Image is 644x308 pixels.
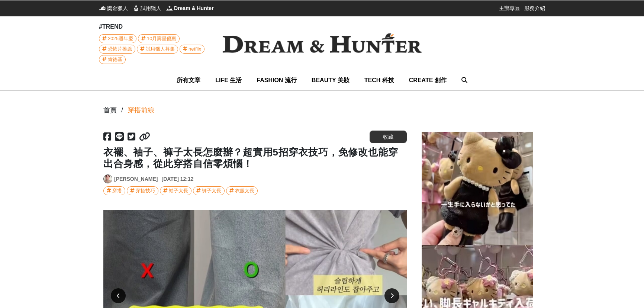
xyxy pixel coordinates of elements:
a: 主辦專區 [499,4,520,12]
a: 所有文章 [177,70,200,90]
a: 恐怖片推薦 [99,45,135,54]
button: 收藏 [370,131,407,143]
span: 肯德基 [108,55,122,64]
span: Dream & Hunter [174,4,214,12]
div: 袖子太長 [169,187,188,195]
a: netflix [180,45,205,54]
a: Dream & HunterDream & Hunter [166,4,214,12]
a: 服務介紹 [524,4,545,12]
a: CREATE 創作 [409,70,447,90]
span: 獎金獵人 [107,4,128,12]
div: #TREND [99,22,210,31]
span: TECH 科技 [364,77,394,83]
h1: 衣襬、袖子、褲子太長怎麼辦？超實用5招穿衣技巧，免修改也能穿出合身感，從此穿搭自信零煩惱！ [103,147,407,170]
a: [PERSON_NAME] [114,175,158,183]
img: 試用獵人 [132,4,140,12]
span: 恐怖片推薦 [108,45,132,53]
a: BEAUTY 美妝 [312,70,350,90]
img: Dream & Hunter [166,4,173,12]
img: Avatar [104,175,112,183]
img: 獎金獵人 [99,4,106,12]
a: 試用獵人募集 [137,45,178,54]
span: 所有文章 [177,77,200,83]
span: 試用獵人 [141,4,161,12]
div: 穿搭技巧 [136,187,155,195]
span: CREATE 創作 [409,77,447,83]
span: 2025週年慶 [108,35,133,43]
a: 肯德基 [99,55,126,64]
a: 袖子太長 [160,186,191,195]
a: 穿搭 [103,186,125,195]
a: 獎金獵人獎金獵人 [99,4,128,12]
div: [DATE] 12:12 [161,175,193,183]
a: 穿搭技巧 [127,186,158,195]
span: 10月壽星優惠 [147,35,176,43]
span: FASHION 流行 [257,77,297,83]
div: / [121,105,123,115]
div: 衣服太長 [235,187,254,195]
a: Avatar [103,174,112,183]
img: Dream & Hunter [210,21,434,65]
span: netflix [189,45,201,53]
div: 穿搭 [112,187,122,195]
span: 試用獵人募集 [146,45,175,53]
a: 試用獵人試用獵人 [132,4,161,12]
a: 10月壽星優惠 [138,34,180,43]
div: 褲子太長 [202,187,221,195]
a: 2025週年慶 [99,34,136,43]
div: 首頁 [103,105,117,115]
a: TECH 科技 [364,70,394,90]
a: FASHION 流行 [257,70,297,90]
a: 穿搭前線 [128,105,154,115]
a: 衣服太長 [226,186,258,195]
span: LIFE 生活 [215,77,242,83]
span: BEAUTY 美妝 [312,77,350,83]
a: LIFE 生活 [215,70,242,90]
a: 褲子太長 [193,186,225,195]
